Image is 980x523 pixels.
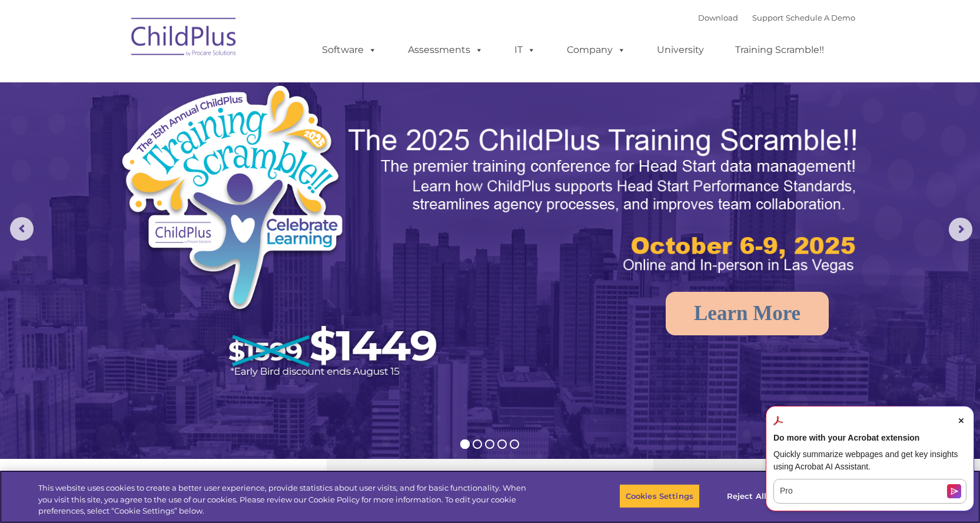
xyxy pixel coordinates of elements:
[125,9,243,68] img: ChildPlus by Procare Solutions
[164,78,200,86] span: Last name
[666,292,829,335] a: Learn More
[645,38,716,62] a: University
[503,38,547,62] a: IT
[723,38,836,62] a: Training Scramble!!
[752,13,783,22] a: Support
[698,13,738,22] a: Download
[555,38,637,62] a: Company
[619,484,700,508] button: Cookies Settings
[38,482,539,517] div: This website uses cookies to create a better user experience, provide statistics about user visit...
[396,38,495,62] a: Assessments
[310,38,388,62] a: Software
[698,13,855,22] font: |
[710,484,783,508] button: Reject All
[164,126,214,135] span: Phone number
[786,13,855,22] a: Schedule A Demo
